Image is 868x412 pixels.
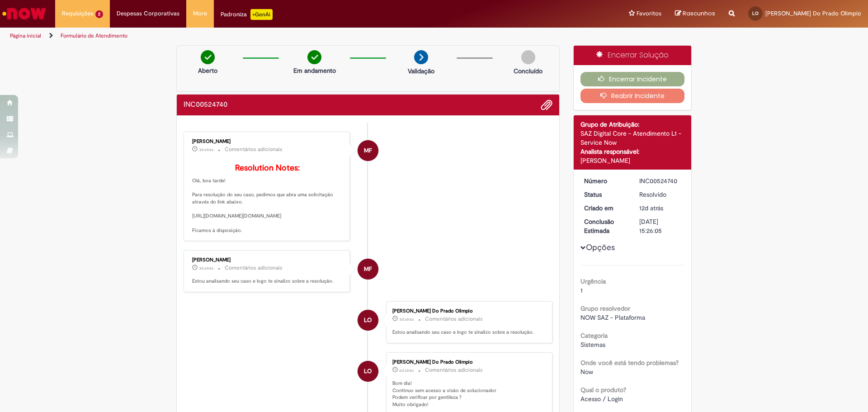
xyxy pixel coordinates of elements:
[639,190,681,199] div: Resolvido
[192,278,343,285] p: Estou analisando seu caso e logo te sinalizo sobre a resolução.
[521,50,535,64] img: img-circle-grey.png
[580,277,606,285] b: Urgência
[392,360,543,365] div: [PERSON_NAME] Do Prado Olimpio
[425,315,483,323] small: Comentários adicionais
[514,66,542,76] p: Concluído
[580,313,645,322] span: NOW SAZ - Plataforma
[580,72,685,86] button: Encerrar Incidente
[683,9,715,18] span: Rascunhos
[399,368,414,373] time: 23/09/2025 09:11:13
[192,257,343,263] div: [PERSON_NAME]
[765,9,861,17] span: [PERSON_NAME] Do Prado Olimpio
[580,368,593,376] span: Now
[192,164,343,234] p: Olá, boa tarde! Para resolução do seu caso, pedimos que abra uma solicitação através do link abai...
[225,146,283,153] small: Comentários adicionais
[192,139,343,144] div: [PERSON_NAME]
[580,286,583,294] span: 1
[399,368,414,373] span: 6d atrás
[364,140,372,161] span: MF
[577,204,633,213] dt: Criado em
[399,317,414,322] time: 26/09/2025 15:58:04
[117,9,179,18] span: Despesas Corporativas
[414,50,428,64] img: arrow-next.png
[577,176,633,185] dt: Número
[577,190,633,199] dt: Status
[199,265,213,271] span: 3d atrás
[221,9,273,20] div: Padroniza
[580,120,685,129] div: Grupo de Atribuição:
[7,28,572,44] ul: Trilhas de página
[637,9,661,18] span: Favoritos
[62,9,94,18] span: Requisições
[307,50,321,64] img: check-circle-green.png
[639,204,681,213] div: 17/09/2025 13:26:05
[580,129,685,147] div: SAZ Digital Core - Atendimento L1 - Service Now
[392,380,543,408] p: Bom dia! Continuo sem acesso a visão de solucionador Podem verificar por gentileza ? Muito obrigado!
[425,366,483,374] small: Comentários adicionais
[1,5,47,23] img: ServiceNow
[364,360,372,382] span: LO
[408,66,434,76] p: Validação
[639,176,681,185] div: INC00524740
[10,32,41,39] a: Página inicial
[580,386,626,394] b: Qual o produto?
[358,140,378,161] div: Matheus Ferreira
[358,259,378,279] div: Matheus Ferreira
[580,341,605,349] span: Sistemas
[580,147,685,156] div: Analista responsável:
[364,258,372,280] span: MF
[293,66,336,75] p: Em andamento
[201,50,215,64] img: check-circle-green.png
[639,204,663,212] time: 17/09/2025 13:26:05
[580,304,630,313] b: Grupo resolvedor
[577,217,633,235] dt: Conclusão Estimada
[198,66,217,75] p: Aberto
[364,309,372,331] span: LO
[358,310,378,331] div: Luis Henrique Vital Do Prado Olimpio
[580,331,608,340] b: Categoria
[399,317,414,322] span: 3d atrás
[199,147,213,152] span: 3d atrás
[250,9,273,20] p: +GenAi
[225,264,283,272] small: Comentários adicionais
[574,46,692,65] div: Encerrar Solução
[580,359,679,367] b: Onde você está tendo problemas?
[392,308,543,314] div: [PERSON_NAME] Do Prado Olimpio
[95,10,103,18] span: 2
[580,89,685,103] button: Reabrir Incidente
[61,32,127,39] a: Formulário de Atendimento
[752,10,759,16] span: LO
[392,329,543,336] p: Estou analisando seu caso e logo te sinalizo sobre a resolução.
[193,9,207,18] span: More
[358,361,378,382] div: Luis Henrique Vital Do Prado Olimpio
[541,99,552,111] button: Adicionar anexos
[639,217,681,235] div: [DATE] 15:26:05
[580,395,623,403] span: Acesso / Login
[184,101,227,109] h2: INC00524740 Histórico de tíquete
[580,156,685,165] div: [PERSON_NAME]
[235,163,300,173] b: Resolution Notes:
[675,9,715,18] a: Rascunhos
[639,204,663,212] span: 12d atrás
[199,265,213,271] time: 26/09/2025 15:58:43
